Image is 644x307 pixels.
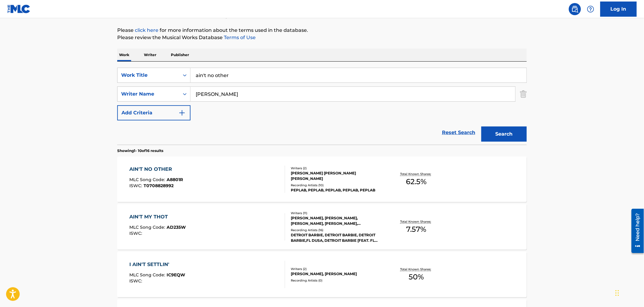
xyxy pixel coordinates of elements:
p: Total Known Shares: [400,267,433,272]
span: MLC Song Code : [130,272,167,278]
div: Help [585,3,597,15]
img: help [587,5,594,13]
a: Terms of Use [223,35,256,40]
div: AIN'T MY THOT [130,213,186,221]
span: AD235W [167,224,186,230]
span: MLC Song Code : [130,224,167,230]
button: Search [481,127,527,142]
div: Work Title [121,72,176,79]
a: AIN'T NO OTHERMLC Song Code:A8801RISWC:T0708828992Writers (2)[PERSON_NAME] [PERSON_NAME] [PERSON_... [117,157,527,202]
div: [PERSON_NAME], [PERSON_NAME], [PERSON_NAME], [PERSON_NAME], [PERSON_NAME], [PERSON_NAME] [PERSON_... [291,215,382,226]
span: T0708828992 [144,183,174,188]
div: [PERSON_NAME], [PERSON_NAME] [291,271,382,277]
div: Writers ( 11 ) [291,211,382,215]
span: IC9EQW [167,272,185,278]
div: Writers ( 2 ) [291,166,382,170]
div: Writers ( 2 ) [291,267,382,271]
a: I AIN'T SETTLIN'MLC Song Code:IC9EQWISWC:Writers (2)[PERSON_NAME], [PERSON_NAME]Recording Artists... [117,252,527,297]
img: MLC Logo [7,5,31,13]
span: ISWC : [130,278,144,284]
a: Reset Search [439,126,478,139]
a: Public Search [569,3,581,15]
span: 62.5 % [406,176,427,187]
p: Work [117,49,131,61]
div: DETROIT BARBIE, DETROIT BARBIE, DETROIT BARBIE,FL DUSA, DETROIT BARBIE [FEAT. FL DUSA], DETROIT B... [291,232,382,243]
div: Recording Artists ( 16 ) [291,228,382,232]
button: Add Criteria [117,105,191,120]
img: search [571,5,579,13]
span: ISWC : [130,183,144,188]
span: A8801R [167,177,183,182]
div: Drag [616,284,619,302]
p: Writer [142,49,158,61]
p: Total Known Shares: [400,219,433,224]
p: Total Known Shares: [400,172,433,176]
a: Log In [600,2,637,17]
div: Recording Artists ( 10 ) [291,183,382,187]
a: click here [135,27,158,33]
img: Delete Criterion [520,86,527,102]
form: Search Form [117,68,527,145]
div: PEPLAB, PEPLAB, PEPLAB, PEPLAB, PEPLAB [291,187,382,193]
iframe: Resource Center [627,206,644,255]
p: Please review the Musical Works Database [117,34,527,41]
div: [PERSON_NAME] [PERSON_NAME] [PERSON_NAME] [291,170,382,181]
div: AIN'T NO OTHER [130,166,183,173]
span: 7.57 % [407,224,427,235]
a: AIN'T MY THOTMLC Song Code:AD235WISWC:Writers (11)[PERSON_NAME], [PERSON_NAME], [PERSON_NAME], [P... [117,204,527,250]
div: Recording Artists ( 0 ) [291,278,382,283]
img: 9d2ae6d4665cec9f34b9.svg [178,109,186,116]
iframe: Chat Widget [614,278,644,307]
span: 50 % [409,272,424,282]
span: ISWC : [130,231,144,236]
p: Showing 1 - 10 of 16 results [117,148,163,153]
div: I AIN'T SETTLIN' [130,261,185,268]
p: Publisher [169,49,191,61]
span: MLC Song Code : [130,177,167,182]
div: Writer Name [121,90,176,98]
p: Please for more information about the terms used in the database. [117,27,527,34]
